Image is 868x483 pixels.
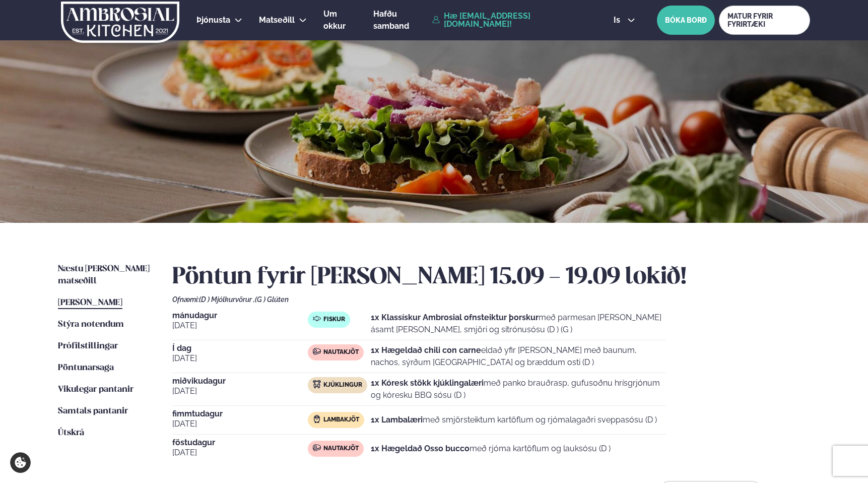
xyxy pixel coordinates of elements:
[313,444,321,452] img: beef.svg
[371,443,611,455] p: með rjóma kartöflum og lauksósu (D )
[58,362,114,374] a: Pöntunarsaga
[371,378,484,388] strong: 1x Kóresk stökk kjúklingalæri
[172,344,308,352] span: Í dag
[371,444,470,453] strong: 1x Hægeldað Osso bucco
[58,407,128,415] span: Samtals pantanir
[172,295,810,304] div: Ofnæmi:
[172,352,308,365] span: [DATE]
[323,316,345,324] span: Fiskur
[10,452,31,473] a: Cookie settings
[323,9,346,31] span: Um okkur
[323,381,362,389] span: Kjúklingur
[373,8,427,32] a: Hafðu samband
[196,15,230,25] span: Þjónusta
[371,415,423,425] strong: 1x Lambalæri
[58,405,128,417] a: Samtals pantanir
[313,347,321,355] img: beef.svg
[58,265,150,285] span: Næstu [PERSON_NAME] matseðill
[371,344,666,369] p: eldað yfir [PERSON_NAME] með baunum, nachos, sýrðum [GEOGRAPHIC_DATA] og bræddum osti (D )
[172,312,308,320] span: mánudagur
[371,345,481,355] strong: 1x Hægeldað chili con carne
[323,8,357,32] a: Um okkur
[313,380,321,388] img: chicken.svg
[172,263,810,291] h2: Pöntun fyrir [PERSON_NAME] 15.09 - 19.09 lokið!
[199,295,255,304] span: (D ) Mjólkurvörur ,
[255,295,289,304] span: (G ) Glúten
[323,348,359,356] span: Nautakjöt
[172,385,308,397] span: [DATE]
[58,385,133,394] span: Vikulegar pantanir
[58,384,133,396] a: Vikulegar pantanir
[172,410,308,418] span: fimmtudagur
[58,342,118,350] span: Prófílstillingar
[172,418,308,430] span: [DATE]
[196,14,230,26] a: Þjónusta
[432,12,590,28] a: Hæ [EMAIL_ADDRESS][DOMAIN_NAME]!
[614,16,623,24] span: is
[58,340,118,352] a: Prófílstillingar
[172,320,308,332] span: [DATE]
[172,439,308,447] span: föstudagur
[58,263,152,287] a: Næstu [PERSON_NAME] matseðill
[371,313,539,322] strong: 1x Klassískur Ambrosial ofnsteiktur þorskur
[60,2,180,43] img: logo
[58,298,122,307] span: [PERSON_NAME]
[313,415,321,423] img: Lamb.svg
[371,414,657,426] p: með smjörsteiktum kartöflum og rjómalagaðri sveppasósu (D )
[323,445,359,453] span: Nautakjöt
[719,6,810,35] a: MATUR FYRIR FYRIRTÆKI
[606,16,643,24] button: is
[58,429,84,437] span: Útskrá
[373,9,409,31] span: Hafðu samband
[259,14,295,26] a: Matseðill
[58,297,122,309] a: [PERSON_NAME]
[172,377,308,385] span: miðvikudagur
[58,364,114,372] span: Pöntunarsaga
[323,416,359,424] span: Lambakjöt
[313,315,321,323] img: fish.svg
[58,319,124,331] a: Stýra notendum
[58,427,84,439] a: Útskrá
[657,6,715,35] button: BÓKA BORÐ
[172,447,308,459] span: [DATE]
[259,15,295,25] span: Matseðill
[371,312,666,336] p: með parmesan [PERSON_NAME] ásamt [PERSON_NAME], smjöri og sítrónusósu (D ) (G )
[58,320,124,329] span: Stýra notendum
[371,377,666,401] p: með panko brauðrasp, gufusoðnu hrísgrjónum og kóresku BBQ sósu (D )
